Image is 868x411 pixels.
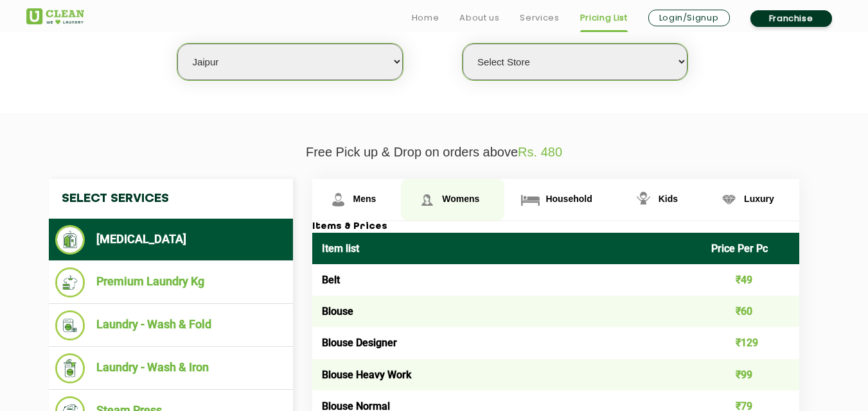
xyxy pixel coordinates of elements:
[702,296,799,327] td: ₹60
[632,189,655,211] img: Kids
[55,225,85,255] img: Dry Cleaning
[519,189,542,211] img: Household
[545,194,592,204] span: Household
[353,194,376,204] span: Mens
[648,10,730,26] a: Login/Signup
[459,10,499,26] a: About us
[520,10,559,26] a: Services
[750,10,832,27] a: Franchise
[312,296,702,327] td: Blouse
[327,189,350,211] img: Mens
[55,353,85,383] img: Laundry - Wash & Iron
[412,10,439,26] a: Home
[702,327,799,358] td: ₹129
[718,189,740,211] img: Luxury
[55,353,287,383] li: Laundry - Wash & Iron
[312,327,702,358] td: Blouse Designer
[312,221,799,233] h3: Items & Prices
[55,267,85,298] img: Premium Laundry Kg
[312,359,702,390] td: Blouse Heavy Work
[49,179,293,219] h4: Select Services
[416,189,438,211] img: Womens
[55,310,85,340] img: Laundry - Wash & Fold
[55,267,287,298] li: Premium Laundry Kg
[659,194,678,204] span: Kids
[312,264,702,296] td: Belt
[744,194,774,204] span: Luxury
[580,10,628,26] a: Pricing List
[26,8,84,24] img: UClean Laundry and Dry Cleaning
[702,233,799,264] th: Price Per Pc
[55,225,287,255] li: [MEDICAL_DATA]
[702,359,799,390] td: ₹99
[702,264,799,296] td: ₹49
[442,194,479,204] span: Womens
[26,145,842,160] p: Free Pick up & Drop on orders above
[55,310,287,340] li: Laundry - Wash & Fold
[312,233,702,264] th: Item list
[518,145,562,159] span: Rs. 480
